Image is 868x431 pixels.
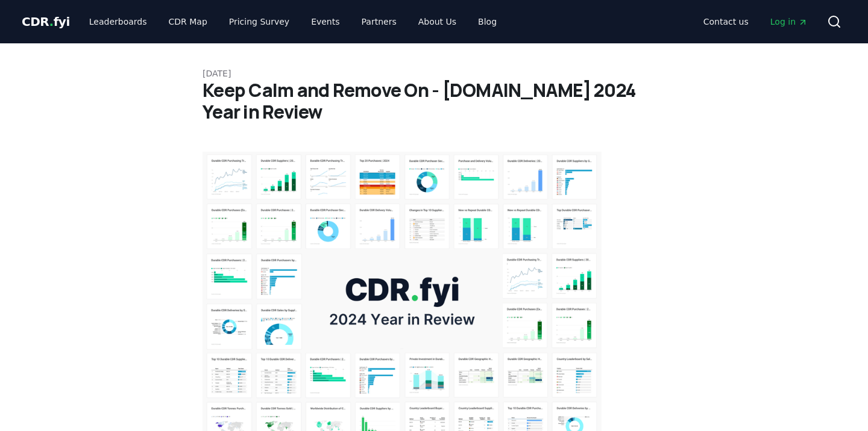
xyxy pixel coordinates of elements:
[694,11,817,33] nav: Main
[694,11,758,33] a: Contact us
[468,11,506,33] a: Blog
[49,14,54,29] span: .
[761,11,817,33] a: Log in
[301,11,349,33] a: Events
[80,11,506,33] nav: Main
[219,11,299,33] a: Pricing Survey
[22,14,70,29] span: CDR fyi
[22,13,70,30] a: CDR.fyi
[352,11,406,33] a: Partners
[80,11,157,33] a: Leaderboards
[203,67,665,79] p: [DATE]
[409,11,466,33] a: About Us
[203,79,665,123] h1: Keep Calm and Remove On - [DOMAIN_NAME] 2024 Year in Review
[159,11,217,33] a: CDR Map
[770,16,808,28] span: Log in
